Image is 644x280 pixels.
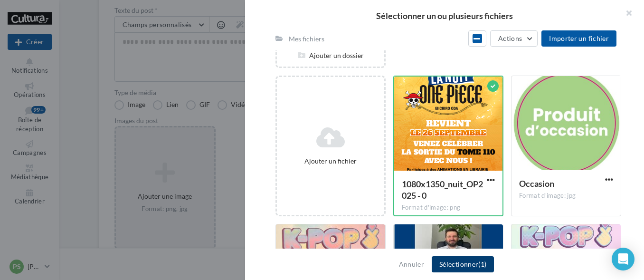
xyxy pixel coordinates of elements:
[541,30,616,47] button: Importer un fichier
[395,259,428,270] button: Annuler
[519,192,613,200] div: Format d'image: jpg
[478,260,486,268] span: (1)
[260,11,629,20] h2: Sélectionner un ou plusieurs fichiers
[519,178,554,189] span: Occasion
[402,179,483,201] span: 1080x1350_nuit_OP2025 - 0
[277,51,384,60] div: Ajouter un dossier
[402,203,495,212] div: Format d'image: png
[289,34,324,44] div: Mes fichiers
[281,156,380,166] div: Ajouter un fichier
[432,256,494,272] button: Sélectionner(1)
[549,34,609,42] span: Importer un fichier
[498,34,522,42] span: Actions
[490,30,538,47] button: Actions
[612,248,635,270] div: Open Intercom Messenger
